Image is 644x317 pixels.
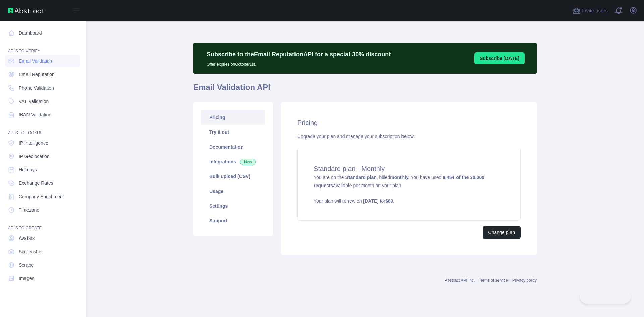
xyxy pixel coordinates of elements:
span: Invite users [582,7,608,15]
a: IBAN Validation [5,109,80,121]
span: Timezone [19,207,39,213]
a: Pricing [201,110,265,125]
span: Images [19,275,34,282]
p: Offer expires on October 1st. [207,59,391,67]
a: Documentation [201,140,265,154]
strong: 9,454 of the 30,000 requests [314,175,484,188]
span: Exchange Rates [19,180,53,187]
span: Email Validation [19,58,52,64]
a: Privacy policy [512,278,537,283]
span: Company Enrichment [19,193,64,200]
span: Email Reputation [19,71,55,78]
a: VAT Validation [5,95,80,107]
span: Phone Validation [19,85,54,91]
div: Upgrade your plan and manage your subscription below. [297,133,521,140]
a: Email Reputation [5,68,80,81]
div: API'S TO LOOKUP [5,122,80,136]
h1: Email Validation API [193,82,537,98]
a: Terms of service [479,278,508,283]
strong: monthly. [390,175,409,180]
h2: Pricing [297,118,521,127]
strong: Standard plan [345,175,376,180]
a: Email Validation [5,55,80,67]
a: Support [201,213,265,228]
a: Scrape [5,259,80,271]
div: API'S TO CREATE [5,217,80,231]
a: Bulk upload (CSV) [201,169,265,184]
span: IP Geolocation [19,153,50,160]
a: Images [5,272,80,284]
div: API'S TO VERIFY [5,40,80,54]
span: IBAN Validation [19,111,51,118]
a: Phone Validation [5,82,80,94]
a: Company Enrichment [5,191,80,203]
span: New [240,159,256,165]
a: IP Geolocation [5,150,80,162]
a: Integrations New [201,154,265,169]
button: Change plan [483,226,521,239]
a: Usage [201,184,265,199]
a: IP Intelligence [5,137,80,149]
a: Screenshot [5,246,80,258]
img: Abstract API [8,8,44,13]
strong: [DATE] [363,198,378,204]
span: Avatars [19,235,35,242]
a: Abstract API Inc. [445,278,475,283]
a: Try it out [201,125,265,140]
strong: $ 69 . [385,198,394,204]
button: Subscribe [DATE] [474,52,525,64]
a: Exchange Rates [5,177,80,189]
a: Holidays [5,164,80,176]
span: Screenshot [19,248,43,255]
button: Invite users [571,5,609,16]
span: You are on the , billed You have used available per month on your plan. [314,175,504,204]
span: Scrape [19,262,34,268]
p: Subscribe to the Email Reputation API for a special 30 % discount [207,50,391,59]
span: VAT Validation [19,98,49,105]
a: Dashboard [5,27,80,39]
iframe: Toggle Customer Support [580,289,631,304]
p: Your plan will renew on for [314,198,504,204]
a: Timezone [5,204,80,216]
a: Settings [201,199,265,213]
span: IP Intelligence [19,140,48,146]
a: Avatars [5,232,80,244]
span: Holidays [19,166,37,173]
h4: Standard plan - Monthly [314,164,504,173]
